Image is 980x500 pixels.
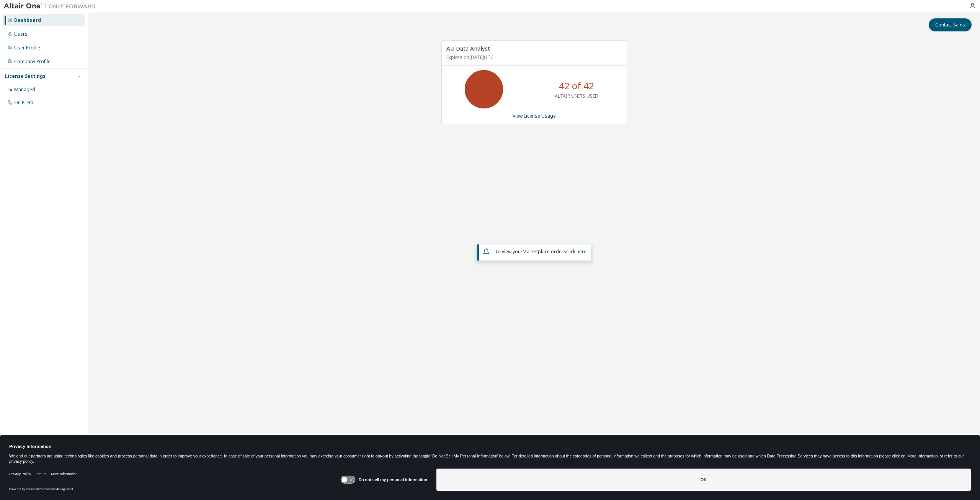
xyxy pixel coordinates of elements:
span: AU Data Analyst [446,44,490,52]
div: Company Profile [14,59,51,65]
div: User Profile [14,45,40,51]
div: Users [14,31,28,37]
div: Managed [14,87,35,93]
img: Altair One [4,2,100,10]
button: Contact Sales [929,18,972,31]
em: Marketplace orders [523,248,566,255]
p: 42 of 42 [559,79,594,92]
div: License Settings [5,73,46,79]
a: here [577,248,586,255]
a: View License Usage [513,113,556,119]
p: Expires on [DATE] UTC [446,54,620,61]
div: On Prem [14,100,33,106]
div: Dashboard [14,17,41,23]
span: To view your click [495,248,586,255]
p: ALTAIR UNITS USED [555,93,598,99]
